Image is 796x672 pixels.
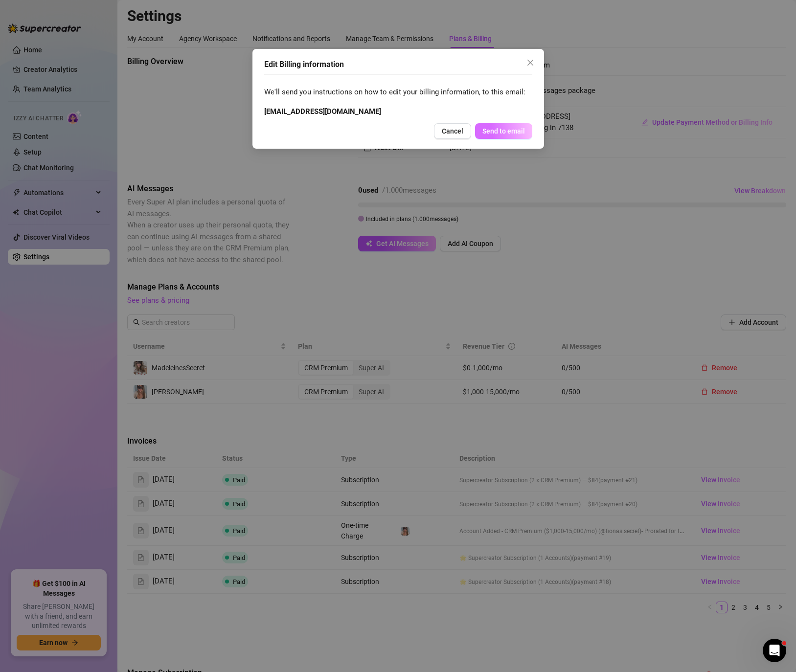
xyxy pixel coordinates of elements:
[763,639,786,662] iframe: Intercom live chat
[475,123,532,139] button: Send to email
[442,127,463,135] span: Cancel
[264,59,532,70] div: Edit Billing information
[434,123,471,139] button: Cancel
[526,59,534,67] span: close
[482,127,525,135] span: Send to email
[523,59,538,67] span: Close
[264,107,381,116] strong: [EMAIL_ADDRESS][DOMAIN_NAME]
[523,55,538,70] button: Close
[264,87,532,98] span: We'll send you instructions on how to edit your billing information, to this email:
